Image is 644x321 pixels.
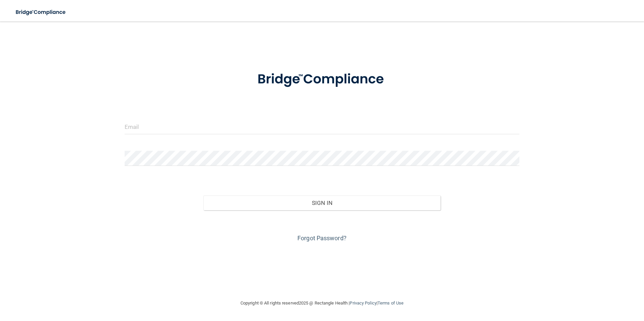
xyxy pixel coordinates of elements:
[378,300,404,306] a: Terms of Use
[199,292,445,314] div: Copyright © All rights reserved 2025 @ Rectangle Health | |
[297,235,347,242] a: Forgot Password?
[350,300,376,306] a: Privacy Policy
[203,195,441,210] button: Sign In
[244,62,400,97] img: bridge_compliance_login_screen.278c3ca4.svg
[10,5,72,19] img: bridge_compliance_login_screen.278c3ca4.svg
[125,119,520,134] input: Email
